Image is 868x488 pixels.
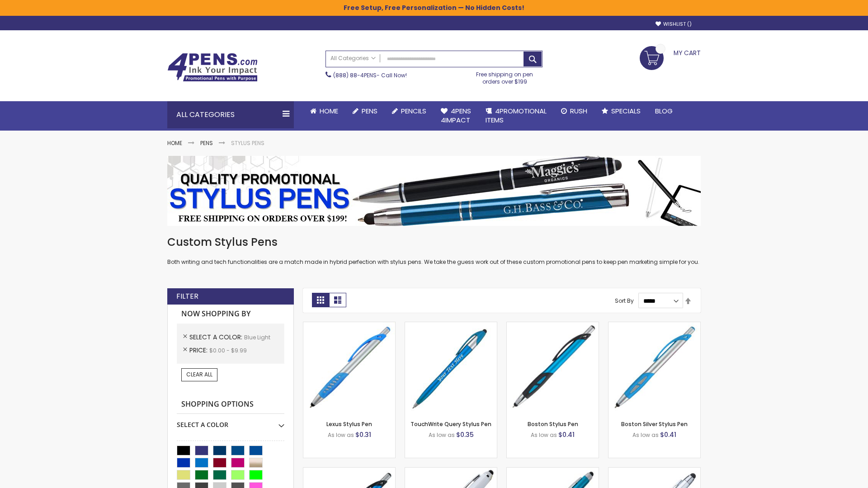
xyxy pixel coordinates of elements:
[328,431,354,439] span: As low as
[167,139,182,147] a: Home
[467,67,543,85] div: Free shipping on pen orders over $199
[385,101,434,121] a: Pencils
[531,431,557,439] span: As low as
[507,322,599,329] a: Boston Stylus Pen-Blue - Light
[632,431,659,439] span: As low as
[405,322,497,414] img: TouchWrite Query Stylus Pen-Blue Light
[167,235,701,249] h1: Custom Stylus Pens
[478,101,554,131] a: 4PROMOTIONALITEMS
[570,106,587,116] span: Rush
[177,305,284,324] strong: Now Shopping by
[177,414,284,429] div: Select A Color
[167,235,701,266] div: Both writing and tech functionalities are a match made in hybrid perfection with stylus pens. We ...
[609,322,700,414] img: Boston Silver Stylus Pen-Blue - Light
[362,106,377,116] span: Pens
[244,333,270,341] span: Blue Light
[594,101,648,121] a: Specials
[410,420,491,428] a: TouchWrite Query Stylus Pen
[441,106,471,125] span: 4Pens 4impact
[333,71,377,79] a: (888) 88-4PENS
[648,101,680,121] a: Blog
[303,322,395,329] a: Lexus Stylus Pen-Blue - Light
[181,368,217,381] a: Clear All
[554,101,594,121] a: Rush
[621,420,688,428] a: Boston Silver Stylus Pen
[303,101,345,121] a: Home
[312,293,329,307] strong: Grid
[434,101,478,131] a: 4Pens4impact
[655,106,673,116] span: Blog
[330,55,376,62] span: All Categories
[167,156,701,226] img: Stylus Pens
[200,139,213,147] a: Pens
[303,322,395,414] img: Lexus Stylus Pen-Blue - Light
[326,51,380,66] a: All Categories
[660,430,676,439] span: $0.41
[355,430,371,439] span: $0.31
[558,430,575,439] span: $0.41
[486,106,547,125] span: 4PROMOTIONAL ITEMS
[615,297,634,305] label: Sort By
[176,291,198,301] strong: Filter
[401,106,426,116] span: Pencils
[167,101,294,128] div: All Categories
[303,467,395,475] a: Lexus Metallic Stylus Pen-Blue - Light
[345,101,385,121] a: Pens
[189,333,244,342] span: Select A Color
[177,395,284,414] strong: Shopping Options
[429,431,455,439] span: As low as
[507,467,599,475] a: Lory Metallic Stylus Pen-Blue - Light
[326,420,372,428] a: Lexus Stylus Pen
[528,420,578,428] a: Boston Stylus Pen
[611,106,641,116] span: Specials
[189,346,209,355] span: Price
[186,371,212,378] span: Clear All
[656,21,692,28] a: Wishlist
[167,53,258,82] img: 4Pens Custom Pens and Promotional Products
[609,322,700,329] a: Boston Silver Stylus Pen-Blue - Light
[456,430,474,439] span: $0.35
[333,71,407,79] span: - Call Now!
[405,467,497,475] a: Kimberly Logo Stylus Pens-LT-Blue
[405,322,497,329] a: TouchWrite Query Stylus Pen-Blue Light
[609,467,700,475] a: Silver Cool Grip Stylus Pen-Blue - Light
[209,347,247,354] span: $0.00 - $9.99
[507,322,599,414] img: Boston Stylus Pen-Blue - Light
[320,106,338,116] span: Home
[231,139,264,147] strong: Stylus Pens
